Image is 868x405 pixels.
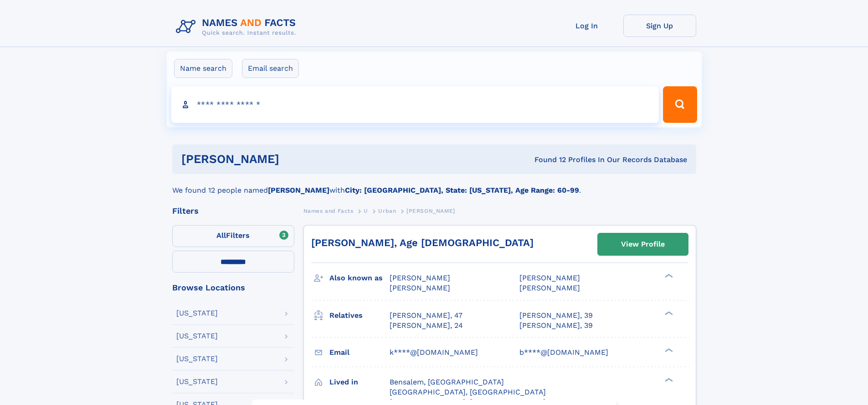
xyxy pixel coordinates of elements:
[519,310,593,321] a: [PERSON_NAME], 39
[407,155,687,165] div: Found 12 Profiles In Our Records Database
[663,347,673,353] div: ❯
[216,231,226,240] span: All
[303,205,354,216] a: Names and Facts
[390,378,504,386] span: Bensalem, [GEOGRAPHIC_DATA]
[378,208,396,214] span: Urban
[329,345,390,360] h3: Email
[406,208,455,214] span: [PERSON_NAME]
[598,233,688,255] a: View Profile
[172,225,294,247] label: Filters
[172,207,294,215] div: Filters
[390,284,450,292] span: [PERSON_NAME]
[176,355,218,363] div: [US_STATE]
[390,388,546,396] span: [GEOGRAPHIC_DATA], [GEOGRAPHIC_DATA]
[172,15,303,39] img: Logo Names and Facts
[176,310,218,317] div: [US_STATE]
[172,174,696,196] div: We found 12 people named with .
[329,270,390,286] h3: Also known as
[623,15,696,37] a: Sign Up
[345,186,579,195] b: City: [GEOGRAPHIC_DATA], State: [US_STATE], Age Range: 60-99
[181,153,407,165] h1: [PERSON_NAME]
[172,284,294,292] div: Browse Locations
[311,237,534,248] a: [PERSON_NAME], Age [DEMOGRAPHIC_DATA]
[663,377,673,383] div: ❯
[378,205,396,216] a: Urban
[268,186,329,195] b: [PERSON_NAME]
[329,308,390,323] h3: Relatives
[519,321,593,331] a: [PERSON_NAME], 39
[329,374,390,390] h3: Lived in
[621,234,665,255] div: View Profile
[519,284,580,292] span: [PERSON_NAME]
[364,208,368,214] span: U
[390,274,450,282] span: [PERSON_NAME]
[176,332,218,340] div: [US_STATE]
[364,205,368,216] a: U
[242,59,299,78] label: Email search
[174,59,232,78] label: Name search
[176,378,218,385] div: [US_STATE]
[550,15,623,37] a: Log In
[663,310,673,316] div: ❯
[390,310,462,321] a: [PERSON_NAME], 47
[663,86,697,123] button: Search Button
[171,86,659,123] input: search input
[663,273,673,279] div: ❯
[390,321,463,331] a: [PERSON_NAME], 24
[519,274,580,282] span: [PERSON_NAME]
